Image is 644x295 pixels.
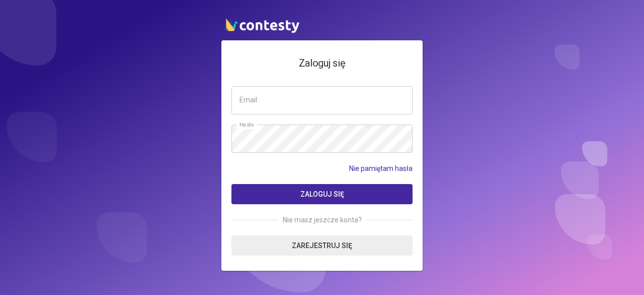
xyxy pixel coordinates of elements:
a: Nie pamiętam hasła [349,163,413,174]
button: Zaloguj się [231,184,413,204]
span: Nie masz jeszcze konta? [278,214,367,225]
a: Zarejestruj się [231,235,413,256]
h4: Zaloguj się [231,55,413,71]
img: contesty logo [221,14,302,35]
span: Zaloguj się [300,190,344,198]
